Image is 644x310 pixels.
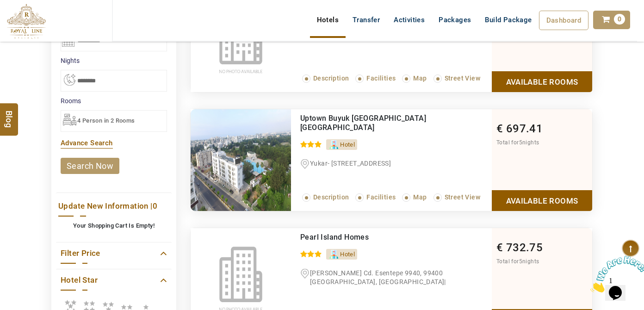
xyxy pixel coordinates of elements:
a: Update New Information |0 [58,200,169,212]
span: Total for nights [496,139,539,146]
span: Hotel [340,141,355,148]
a: search now [61,158,119,174]
span: 0 [153,201,157,211]
span: Map [413,193,427,201]
a: Show Rooms [492,71,592,92]
a: Transfer [346,11,387,29]
span: 732.75 [506,241,543,254]
div: Pearl Island Homes [300,233,453,242]
span: Yukar- [STREET_ADDRESS] [310,160,391,167]
span: Street View [445,74,480,82]
span: 1 [4,4,7,12]
span: Facilities [366,193,396,201]
a: Advance Search [61,139,113,147]
span: 5 [519,139,522,146]
span: 0 [614,14,625,25]
span: Street View [445,193,480,201]
span: Dashboard [546,16,582,25]
span: € [496,241,503,254]
span: Total for nights [496,258,539,265]
b: Your Shopping Cart Is Empty! [73,222,155,229]
a: Hotel Star [61,274,167,286]
iframe: chat widget [587,252,644,296]
span: Facilities [366,74,396,82]
span: 5 [519,258,522,265]
a: Show Rooms [492,190,592,211]
img: The Royal Line Holidays [7,4,46,39]
a: 0 [593,11,630,29]
span: € [496,122,503,135]
img: 3f092c018c4986702265a9c4ca6fe7d928264b23.jpeg [191,109,291,211]
a: Packages [432,11,478,29]
span: Map [413,74,427,82]
a: Activities [387,11,432,29]
span: Blog [3,111,15,118]
a: Pearl Island Homes [300,233,369,242]
label: Rooms [61,96,167,105]
span: Description [313,74,349,82]
a: Hotels [310,11,346,29]
a: Uptown Buyuk [GEOGRAPHIC_DATA] [GEOGRAPHIC_DATA] [300,114,426,132]
a: Filter Price [61,247,167,260]
span: 4 Person in 2 Rooms [77,117,135,124]
a: Build Package [478,11,539,29]
span: 697.41 [506,122,543,135]
div: Uptown Buyuk Anadolu Girne Hotel [300,114,453,132]
span: Description [313,193,349,201]
span: Hotel [340,251,355,258]
span: [PERSON_NAME] Cd. Esentepe 9940, 99400 [GEOGRAPHIC_DATA], [GEOGRAPHIC_DATA]|[GEOGRAPHIC_DATA], [G... [300,269,457,294]
img: Chat attention grabber [4,4,61,40]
